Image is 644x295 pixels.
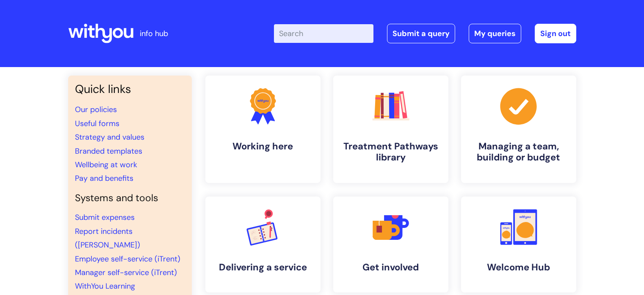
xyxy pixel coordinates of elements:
a: Employee self-service (iTrent) [75,254,180,264]
h4: Managing a team, building or budget [468,141,569,163]
h4: Get involved [340,262,442,273]
a: Get involved [333,197,448,292]
a: Submit expenses [75,212,135,222]
a: Wellbeing at work [75,160,137,170]
a: Report incidents ([PERSON_NAME]) [75,226,140,250]
a: Welcome Hub [461,197,576,292]
h4: Treatment Pathways library [340,141,442,163]
a: Treatment Pathways library [333,76,448,183]
a: WithYou Learning [75,281,135,291]
a: Sign out [535,24,576,43]
a: Pay and benefits [75,173,133,183]
a: Delivering a service [205,197,321,292]
input: Search [274,24,373,43]
a: Useful forms [75,118,119,129]
h4: Systems and tools [75,192,185,204]
a: Working here [205,76,321,183]
p: info hub [140,27,168,40]
a: My queries [469,24,521,43]
a: Submit a query [387,24,455,43]
a: Manager self-service (iTrent) [75,267,177,278]
h4: Working here [212,141,314,152]
a: Strategy and values [75,132,144,142]
h4: Delivering a service [212,262,314,273]
div: | - [274,24,576,43]
a: Our policies [75,104,117,115]
h3: Quick links [75,82,185,96]
a: Managing a team, building or budget [461,76,576,183]
h4: Welcome Hub [468,262,569,273]
a: Branded templates [75,146,142,156]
